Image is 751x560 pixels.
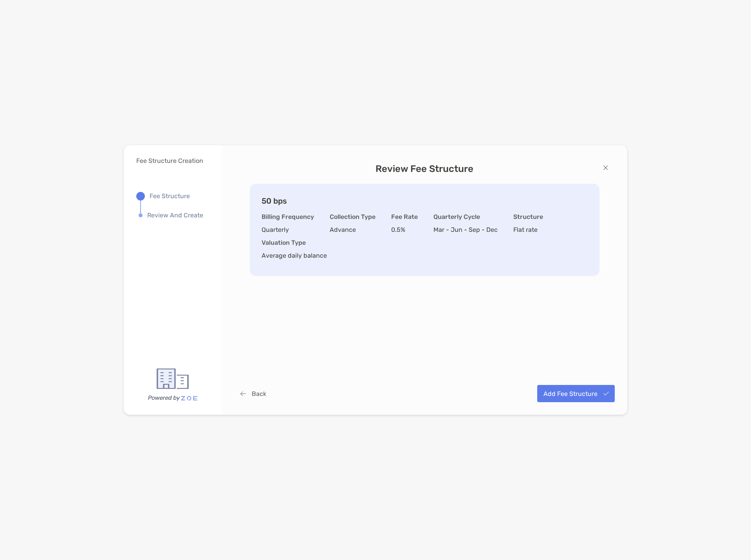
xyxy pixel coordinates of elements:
[262,225,314,235] p: Quarterly
[433,225,498,235] p: Mar - Jun - Sep - Dec
[147,210,203,220] p: Review And Create
[391,213,418,220] b: Fee Rate
[262,251,327,260] p: Average daily balance
[136,157,203,164] p: Fee Structure Creation
[262,196,588,206] h3: 50 bps
[391,225,418,235] p: 0.5%
[262,213,314,220] b: Billing Frequency
[513,225,543,235] p: Flat rate
[262,239,306,246] b: Valuation Type
[330,225,375,235] p: Advance
[234,385,272,402] button: Back
[149,363,196,394] img: Powered By Zoe Logo
[537,385,615,402] button: Add Fee Structure
[433,213,480,220] b: Quarterly Cycle
[147,394,199,402] img: Powered By Zoe Logo
[150,191,190,201] p: Fee Structure
[513,213,543,220] b: Structure
[375,163,473,174] h2: Review Fee Structure
[330,213,375,220] b: Collection Type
